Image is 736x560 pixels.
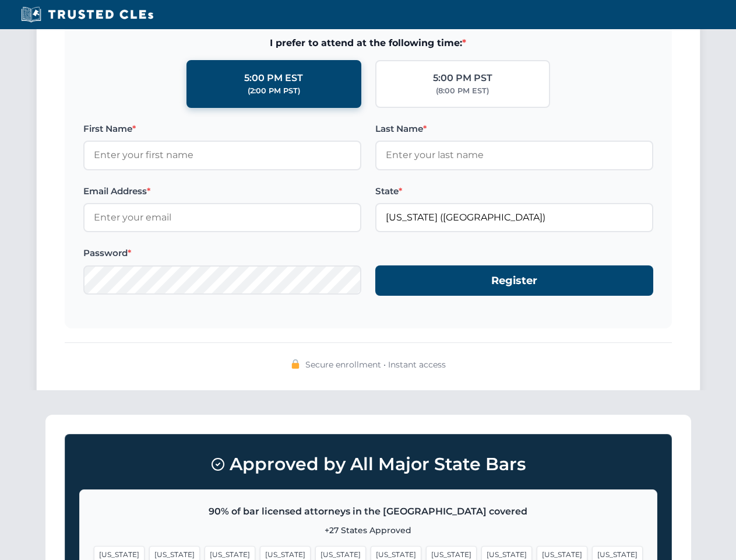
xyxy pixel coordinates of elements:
[305,358,446,371] span: Secure enrollment • Instant access
[436,85,489,97] div: (8:00 PM EST)
[83,246,361,260] label: Password
[375,184,653,198] label: State
[94,504,643,519] p: 90% of bar licensed attorneys in the [GEOGRAPHIC_DATA] covered
[17,6,157,23] img: Trusted CLEs
[248,85,300,97] div: (2:00 PM PST)
[94,524,643,537] p: +27 States Approved
[83,122,361,136] label: First Name
[244,71,303,86] div: 5:00 PM EST
[291,359,300,369] img: 🔒
[79,449,657,480] h3: Approved by All Major State Bars
[83,184,361,198] label: Email Address
[83,36,653,51] span: I prefer to attend at the following time:
[433,71,492,86] div: 5:00 PM PST
[375,265,653,296] button: Register
[83,141,361,170] input: Enter your first name
[375,122,653,136] label: Last Name
[375,203,653,232] input: Missouri (MO)
[83,203,361,232] input: Enter your email
[375,141,653,170] input: Enter your last name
